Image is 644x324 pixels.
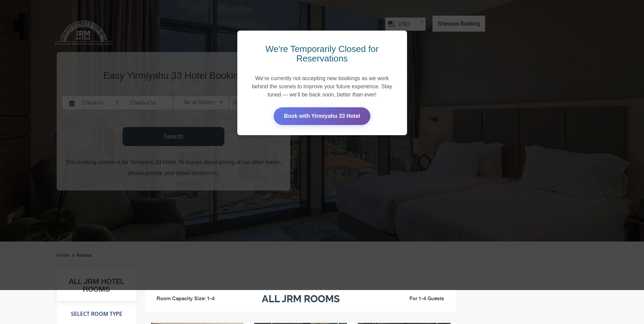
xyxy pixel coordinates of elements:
[57,304,136,324] h4: Select Room Type
[375,295,451,303] li: For 1-4 Guests
[226,293,375,304] h3: All JRM Rooms
[150,289,226,309] li: Room Capacity Size: 1-4
[274,107,370,125] a: Book with Yirmiyahu 33 Hotel
[247,74,397,99] p: We’re currently not accepting new bookings as we work behind the scenes to improve your future ex...
[247,44,397,64] h2: We're Temporarily Closed for Reservations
